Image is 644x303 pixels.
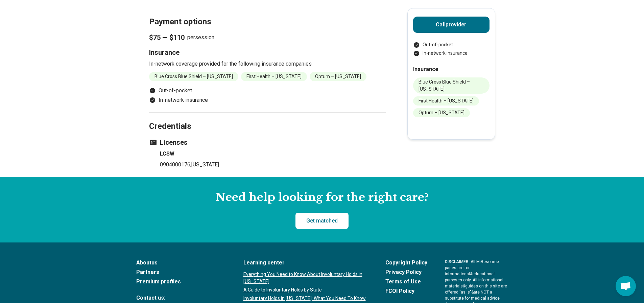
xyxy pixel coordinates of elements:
a: Privacy Policy [385,268,427,276]
p: 0904000176 [160,161,386,169]
ul: Payment options [149,87,386,104]
a: Aboutus [136,259,226,267]
a: Partners [136,268,226,276]
a: Terms of Use [385,278,427,286]
a: Everything You Need to Know About Involuntary Holds in [US_STATE] [243,271,368,285]
li: Out-of-pocket [413,41,490,48]
li: In-network insurance [413,50,490,57]
a: FCOI Policy [385,287,427,295]
li: Out-of-pocket [149,87,386,95]
li: First Health – [US_STATE] [413,96,479,106]
h2: Need help looking for the right care? [5,190,639,205]
a: Open chat [616,276,636,296]
p: per session [149,33,386,42]
button: Callprovider [413,17,490,33]
span: $75 — $110 [149,33,185,42]
h3: Licenses [149,138,386,147]
a: Get matched [295,213,349,229]
p: In-network coverage provided for the following insurance companies [149,60,386,68]
h4: LCSW [160,150,386,158]
h2: Insurance [413,65,490,73]
ul: Payment options [413,41,490,57]
li: Optum – [US_STATE] [413,108,470,117]
span: DISCLAIMER [445,259,469,264]
a: Premium profiles [136,278,226,286]
span: , [US_STATE] [190,161,219,168]
a: Involuntary Holds in [US_STATE]: What You Need To Know [243,295,368,302]
h2: Credentials [149,104,386,132]
li: Optum – [US_STATE] [310,72,366,81]
h3: Insurance [149,48,386,57]
a: Copyright Policy [385,259,427,267]
li: Blue Cross Blue Shield – [US_STATE] [413,77,490,94]
a: A Guide to Involuntary Holds by State [243,286,368,294]
li: First Health – [US_STATE] [241,72,307,81]
span: Contact us: [136,294,226,302]
a: Learning center [243,259,368,267]
li: Blue Cross Blue Shield – [US_STATE] [149,72,238,81]
li: In-network insurance [149,96,386,104]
